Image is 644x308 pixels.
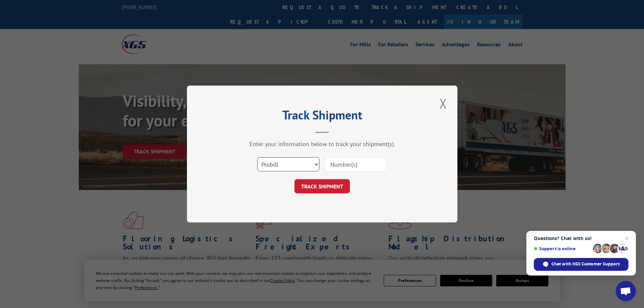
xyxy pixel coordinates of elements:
[534,236,628,241] span: Questions? Chat with us!
[437,94,449,113] button: Close modal
[616,281,636,301] a: Open chat
[534,258,628,271] span: Chat with XGS Customer Support
[534,246,591,251] span: Support is online
[294,179,350,193] button: TRACK SHIPMENT
[221,140,424,148] div: Enter your information below to track your shipment(s).
[551,261,620,267] span: Chat with XGS Customer Support
[221,110,424,123] h2: Track Shipment
[325,157,387,171] input: Number(s)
